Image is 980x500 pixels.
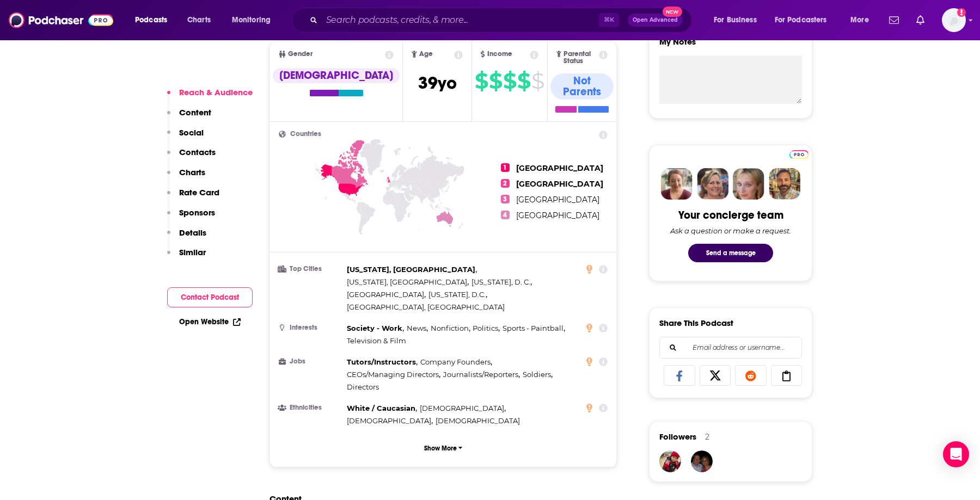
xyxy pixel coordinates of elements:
[179,167,205,177] p: Charts
[347,277,467,286] span: [US_STATE], [GEOGRAPHIC_DATA]
[232,13,271,28] span: Monitoring
[279,404,342,411] h3: Ethnicities
[523,370,551,379] span: Soldiers
[347,324,402,332] span: Society - Work
[179,127,204,138] p: Social
[501,211,510,219] span: 4
[471,276,532,288] span: ,
[670,226,791,235] div: Ask a question or make a request.
[420,357,491,366] span: Company Founders
[224,11,285,29] button: open menu
[179,107,211,118] p: Content
[705,432,709,442] div: 2
[167,227,206,248] button: Details
[735,365,767,386] a: Share on Reddit
[503,72,516,90] span: $
[302,8,702,33] div: Search podcasts, credits, & more...
[523,368,553,381] span: ,
[516,195,599,205] span: [GEOGRAPHIC_DATA]
[428,290,486,299] span: [US_STATE], D.C.
[187,13,211,28] span: Charts
[347,290,424,299] span: [GEOGRAPHIC_DATA]
[179,317,241,326] a: Open Website
[273,68,400,83] div: [DEMOGRAPHIC_DATA]
[691,450,713,472] img: hpoif2
[599,13,619,27] span: ⌘ K
[135,13,167,28] span: Podcasts
[943,441,969,467] div: Open Intercom Messenger
[180,11,217,29] a: Charts
[659,337,802,359] div: Search followers
[167,187,219,207] button: Rate Card
[912,11,929,29] a: Show notifications dropdown
[322,11,599,29] input: Search podcasts, credits, & more...
[347,322,404,335] span: ,
[167,167,205,187] button: Charts
[688,244,773,262] button: Send a message
[167,247,206,267] button: Similar
[347,402,417,415] span: ,
[290,131,321,138] span: Countries
[179,247,206,257] p: Similar
[775,13,827,28] span: For Podcasters
[706,11,770,29] button: open menu
[659,431,696,442] span: Followers
[771,365,803,386] a: Copy Link
[347,368,440,381] span: ,
[407,322,428,335] span: ,
[179,227,206,238] p: Details
[288,51,313,58] span: Gender
[501,163,510,172] span: 1
[473,322,500,335] span: ,
[700,365,731,386] a: Share on X/Twitter
[471,277,530,286] span: [US_STATE], D. C.
[550,73,614,100] div: Not Parents
[167,107,211,127] button: Content
[516,179,603,189] span: [GEOGRAPHIC_DATA]
[443,368,520,381] span: ,
[885,11,903,29] a: Show notifications dropdown
[419,51,433,58] span: Age
[516,211,599,220] span: [GEOGRAPHIC_DATA]
[473,324,498,332] span: Politics
[487,51,512,58] span: Income
[443,370,518,379] span: Journalists/Reporters
[678,208,783,222] div: Your concierge team
[167,207,215,227] button: Sponsors
[789,150,808,159] img: Podchaser Pro
[531,72,544,90] span: $
[347,357,416,366] span: Tutors/Instructors
[503,324,563,332] span: Sports - Paintball
[179,187,219,197] p: Rate Card
[279,266,342,273] h3: Top Cities
[347,356,418,368] span: ,
[279,438,608,458] button: Show More
[420,356,492,368] span: ,
[279,324,342,331] h3: Interests
[407,324,426,332] span: News
[664,365,695,386] a: Share on Facebook
[436,416,520,425] span: [DEMOGRAPHIC_DATA]
[179,147,216,157] p: Contacts
[661,168,693,200] img: Sydney Profile
[659,450,681,472] img: bacon8474
[418,72,457,94] span: 39 yo
[347,404,415,412] span: White / Caucasian
[347,370,439,379] span: CEOs/Managing Directors
[769,168,800,200] img: Jon Profile
[942,8,966,32] span: Logged in as Jeffmarschner
[489,72,502,90] span: $
[420,402,506,415] span: ,
[942,8,966,32] button: Show profile menu
[347,276,469,288] span: ,
[347,336,406,345] span: Television & Film
[503,322,565,335] span: ,
[501,195,510,203] span: 3
[420,404,504,412] span: [DEMOGRAPHIC_DATA]
[431,324,469,332] span: Nonfiction
[167,127,204,147] button: Social
[347,263,477,276] span: ,
[628,14,683,27] button: Open AdvancedNew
